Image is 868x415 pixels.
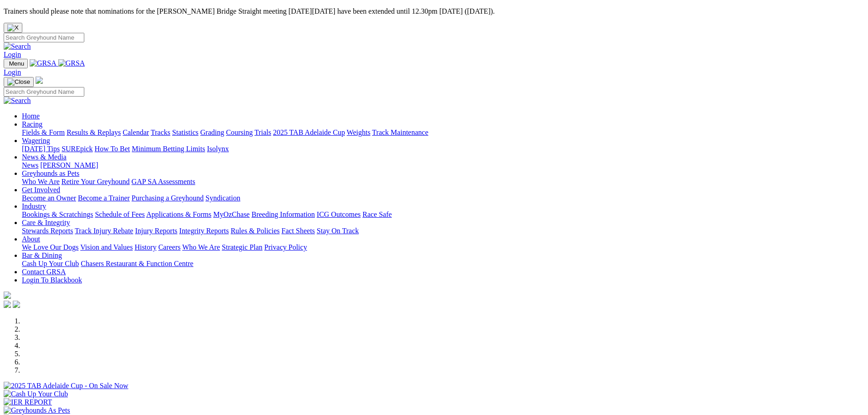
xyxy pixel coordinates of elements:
a: SUREpick [62,145,92,153]
div: Get Involved [22,194,864,202]
img: Greyhounds As Pets [4,406,70,415]
a: Coursing [226,128,253,136]
a: Fields & Form [22,128,65,136]
button: Toggle navigation [4,77,34,87]
a: Minimum Betting Limits [132,145,205,153]
a: Strategic Plan [222,243,262,251]
a: Statistics [172,128,199,136]
div: Care & Integrity [22,227,864,235]
div: Industry [22,210,864,219]
a: Track Injury Rebate [75,227,133,235]
a: Weights [347,128,370,136]
div: Bar & Dining [22,260,864,268]
a: News [22,161,38,169]
img: GRSA [30,59,56,67]
a: Careers [158,243,180,251]
a: Privacy Policy [264,243,307,251]
p: Trainers should please note that nominations for the [PERSON_NAME] Bridge Straight meeting [DATE]... [4,7,864,15]
a: History [134,243,156,251]
input: Search [4,33,84,42]
a: About [22,235,40,243]
a: Race Safe [362,210,391,218]
a: Injury Reports [135,227,177,235]
a: Contact GRSA [22,268,66,276]
a: Bookings & Scratchings [22,210,93,218]
a: Cash Up Your Club [22,260,79,267]
img: Search [4,42,31,51]
a: Applications & Forms [146,210,211,218]
a: MyOzChase [213,210,250,218]
a: Tracks [151,128,170,136]
a: Become an Owner [22,194,76,202]
img: Close [7,78,30,86]
a: Login [4,51,21,58]
a: Bar & Dining [22,251,62,259]
a: Isolynx [207,145,229,153]
a: Who We Are [182,243,220,251]
img: twitter.svg [13,301,20,308]
div: Greyhounds as Pets [22,178,864,186]
a: News & Media [22,153,67,161]
a: Greyhounds as Pets [22,169,79,177]
a: Purchasing a Greyhound [132,194,204,202]
a: Become a Trainer [78,194,130,202]
img: logo-grsa-white.png [4,292,11,299]
button: Toggle navigation [4,59,28,68]
a: Care & Integrity [22,219,70,226]
a: Integrity Reports [179,227,229,235]
a: Vision and Values [80,243,133,251]
div: News & Media [22,161,864,169]
a: Home [22,112,40,120]
a: Schedule of Fees [95,210,144,218]
a: Rules & Policies [231,227,280,235]
a: [DATE] Tips [22,145,60,153]
a: Who We Are [22,178,60,185]
a: How To Bet [95,145,130,153]
a: Get Involved [22,186,60,194]
a: Chasers Restaurant & Function Centre [81,260,193,267]
a: Grading [200,128,224,136]
img: Search [4,97,31,105]
a: Breeding Information [252,210,315,218]
img: logo-grsa-white.png [36,77,43,84]
a: Track Maintenance [372,128,428,136]
img: facebook.svg [4,301,11,308]
a: Retire Your Greyhound [62,178,130,185]
button: Close [4,23,22,33]
a: We Love Our Dogs [22,243,78,251]
a: Stewards Reports [22,227,73,235]
img: GRSA [58,59,85,67]
img: IER REPORT [4,398,52,406]
a: 2025 TAB Adelaide Cup [273,128,345,136]
a: Calendar [123,128,149,136]
input: Search [4,87,84,97]
img: Cash Up Your Club [4,390,68,398]
img: 2025 TAB Adelaide Cup - On Sale Now [4,382,128,390]
a: GAP SA Assessments [132,178,195,185]
div: About [22,243,864,251]
a: Syndication [205,194,240,202]
a: Results & Replays [67,128,121,136]
a: Racing [22,120,42,128]
a: Stay On Track [317,227,359,235]
a: [PERSON_NAME] [40,161,98,169]
span: Menu [9,60,24,67]
img: X [7,24,19,31]
a: Fact Sheets [282,227,315,235]
div: Racing [22,128,864,137]
a: Trials [254,128,271,136]
a: Wagering [22,137,50,144]
a: ICG Outcomes [317,210,360,218]
a: Login To Blackbook [22,276,82,284]
a: Login [4,68,21,76]
a: Industry [22,202,46,210]
div: Wagering [22,145,864,153]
